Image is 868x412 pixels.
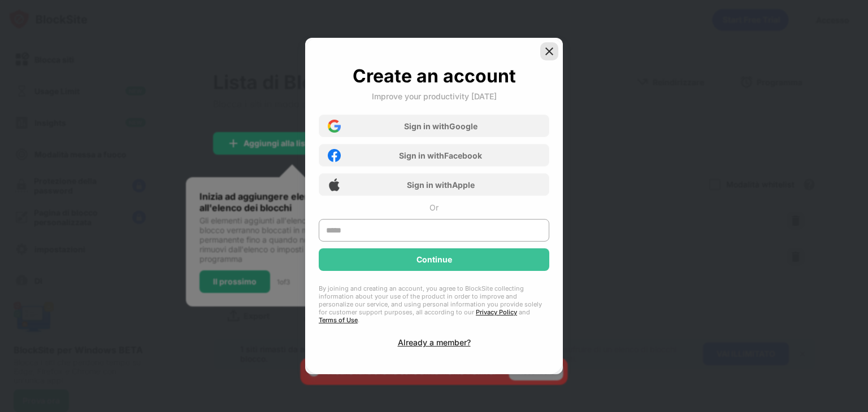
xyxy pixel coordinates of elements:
a: Terms of Use [319,316,358,324]
div: Continue [416,255,452,264]
div: Improve your productivity [DATE] [372,91,497,101]
img: google-icon.png [328,120,341,133]
div: Sign in with Google [404,121,478,131]
a: Privacy Policy [476,308,517,316]
div: Create an account [353,65,516,87]
div: Already a member? [398,338,471,347]
div: Sign in with Apple [407,180,475,190]
div: Sign in with Facebook [399,151,482,160]
img: facebook-icon.png [328,149,341,162]
img: apple-icon.png [328,178,341,191]
div: By joining and creating an account, you agree to BlockSite collecting information about your use ... [319,284,549,324]
div: Or [429,203,439,212]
